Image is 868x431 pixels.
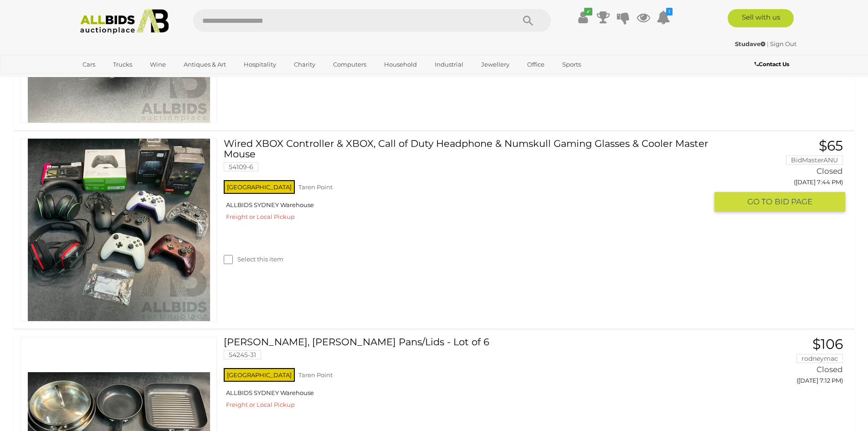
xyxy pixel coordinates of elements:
a: Office [521,57,550,72]
a: 1 [657,9,670,26]
a: Hospitality [238,57,282,72]
a: Sports [556,57,587,72]
div: Freight or Local Pickup [224,211,707,222]
a: Charity [288,57,321,72]
a: Trucks [107,57,138,72]
a: Studave [735,40,767,47]
i: ✔ [584,8,592,16]
a: $65 BidMasterANU Closed ([DATE] 7:44 PM) GO TOBID PAGE [721,138,845,213]
button: GO TOBID PAGE [714,192,845,212]
button: Search [505,9,551,32]
a: Antiques & Art [178,57,232,72]
a: Computers [327,57,372,72]
a: Household [378,57,423,72]
a: Industrial [429,57,469,72]
a: [PERSON_NAME], [PERSON_NAME] Pans/Lids - Lot of 6 54245-31 [231,337,707,366]
span: BID PAGE [775,197,812,207]
img: 54109-6a.jpeg [28,139,210,321]
img: Allbids.com.au [75,9,174,34]
span: | [767,40,769,47]
a: [GEOGRAPHIC_DATA] [77,72,153,87]
a: ✔ [576,9,590,26]
a: Contact Us [755,59,791,69]
a: Cars [77,57,101,72]
span: $65 [819,137,843,154]
b: Contact Us [755,61,789,68]
strong: Studave [735,40,765,47]
a: Sign Out [770,40,796,47]
a: Sell with us [728,9,794,27]
i: 1 [666,8,673,16]
label: Select this item [224,255,283,264]
span: $106 [812,336,843,353]
a: Jewellery [475,57,515,72]
a: $106 rodneymac Closed ([DATE] 7:12 PM) [721,337,845,389]
span: GO TO [747,197,775,207]
a: Wired XBOX Controller & XBOX, Call of Duty Headphone & Numskull Gaming Glasses & Cooler Master Mo... [231,138,707,178]
a: Wine [144,57,172,72]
